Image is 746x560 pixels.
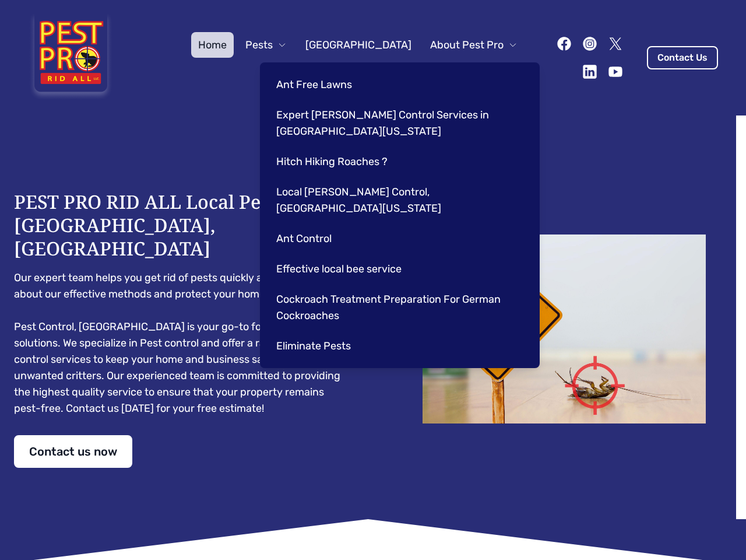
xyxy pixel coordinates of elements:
img: Dead cockroach on floor with caution sign pest control [396,235,732,423]
img: Pest Pro Rid All [28,14,114,101]
span: Pests [245,37,273,53]
a: [GEOGRAPHIC_DATA] [298,32,418,58]
a: Ant Control [269,226,526,251]
a: Expert [PERSON_NAME] Control Services in [GEOGRAPHIC_DATA][US_STATE] [269,102,526,144]
span: About Pest Pro [430,37,504,53]
a: Cockroach Treatment Preparation For German Cockroaches [269,286,526,328]
a: Effective local bee service [269,256,526,282]
a: Blog [431,58,467,83]
h1: PEST PRO RID ALL Local Pest Control [GEOGRAPHIC_DATA], [GEOGRAPHIC_DATA] [14,190,350,260]
a: Contact us now [14,435,132,468]
button: About Pest Pro [423,32,525,58]
a: Ant Free Lawns [269,72,526,97]
a: Eliminate Pests [269,333,526,359]
pre: Our expert team helps you get rid of pests quickly and safely. Learn about our effective methods ... [14,269,350,416]
a: Hitch Hiking Roaches ? [269,149,526,174]
button: Pests [238,32,294,58]
a: Contact Us [647,46,718,69]
a: Home [191,32,234,58]
a: Contact [471,58,525,83]
a: Local [PERSON_NAME] Control, [GEOGRAPHIC_DATA][US_STATE] [269,179,526,221]
button: Pest Control Community B2B [257,58,427,83]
